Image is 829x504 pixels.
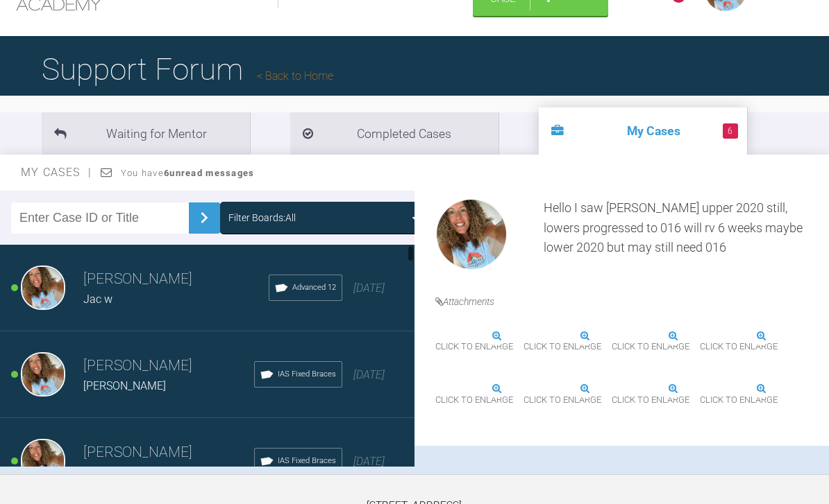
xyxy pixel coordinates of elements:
h3: [PERSON_NAME] [83,268,269,291]
span: [PERSON_NAME] [83,466,166,479]
h3: [PERSON_NAME] [83,354,254,378]
a: Back to Home [257,69,333,82]
span: My Cases [21,166,92,179]
span: Advanced 12 [292,281,336,294]
li: My Cases [539,107,747,155]
span: You have [121,168,255,178]
span: Click to enlarge [435,336,513,358]
span: Click to enlarge [700,336,778,358]
span: [DATE] [353,455,385,468]
img: Rebecca Lynne Williams [21,266,65,310]
input: Enter Case ID or Title [11,202,189,234]
div: Filter Boards: All [228,210,296,225]
div: Hello I saw [PERSON_NAME] upper 2020 still, lowers progressed to 016 will rv 6 weeks maybe lower ... [544,198,808,276]
span: [DATE] [353,368,385,381]
span: [DATE] [353,281,385,295]
span: Click to enlarge [524,390,601,411]
span: Click to enlarge [435,390,513,411]
span: Click to enlarge [700,390,778,411]
img: chevronRight.28bd32b0.svg [193,207,215,229]
span: [PERSON_NAME] [83,379,166,392]
h4: Attachments [435,294,808,309]
span: Click to enlarge [524,336,601,358]
h1: Support Forum [42,45,333,94]
span: Jac w [83,293,112,306]
h3: [PERSON_NAME] [83,441,254,464]
li: Waiting for Mentor [42,112,250,155]
span: Click to enlarge [612,336,689,358]
span: 6 [723,123,738,139]
img: Rebecca Lynne Williams [21,352,65,397]
span: IAS Fixed Braces [278,368,336,381]
img: Rebecca Lynne Williams [21,439,65,483]
h3: wrote... [435,467,593,490]
strong: 6 unread messages [164,168,254,178]
img: Rebecca Lynne Williams [435,198,508,270]
span: Click to enlarge [612,390,689,411]
span: IAS Fixed Braces [278,455,336,467]
li: Completed Cases [290,112,499,155]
